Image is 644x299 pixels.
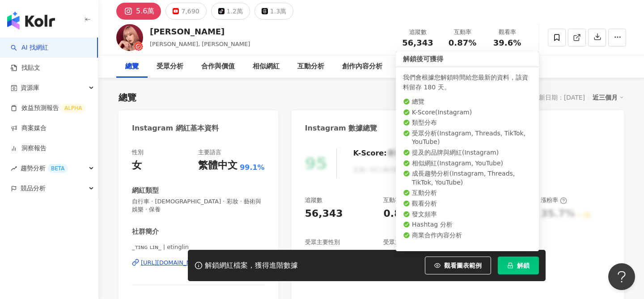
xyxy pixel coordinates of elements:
div: 我們會根據您解鎖時間給您最新的資料，該資料留存 180 天。 [403,72,532,92]
li: 觀看分析 [403,199,532,208]
div: 女 [132,159,142,173]
a: searchAI 找網紅 [11,43,48,52]
div: 最後更新日期：[DATE] [520,94,585,101]
div: 相似網紅 [253,61,280,72]
div: 追蹤數 [305,196,322,204]
span: 0.87% [449,38,476,47]
div: 總覽 [119,91,136,104]
div: 受眾分析 [157,61,183,72]
span: 趨勢分析 [21,158,68,178]
li: 提及的品牌與網紅 ( Instagram ) [403,148,532,157]
div: 1.3萬 [270,5,286,17]
li: 成長趨勢分析 ( Instagram, Threads, TikTok, YouTube ) [403,169,532,187]
li: 商業合作內容分析 [403,231,532,240]
span: 觀看圖表範例 [444,262,482,269]
span: 競品分析 [21,178,46,198]
div: 網紅類型 [132,186,159,195]
div: 受眾主要年齡 [383,238,418,246]
span: 56,343 [402,38,433,47]
li: Hashtag 分析 [403,220,532,229]
button: 7,690 [165,3,206,20]
div: 解鎖網紅檔案，獲得進階數據 [205,261,298,270]
div: 合作與價值 [201,61,235,72]
div: 繁體中文 [198,159,237,173]
div: 社群簡介 [132,227,159,236]
div: 互動率 [445,28,479,37]
button: 觀看圖表範例 [425,257,491,274]
span: 39.6% [493,38,521,47]
div: 互動率 [383,196,410,204]
span: 99.1% [240,163,265,173]
li: 互動分析 [403,189,532,198]
div: 性別 [132,148,144,156]
img: KOL Avatar [116,24,143,51]
span: 自行車 · [DEMOGRAPHIC_DATA] · 彩妝 · 藝術與娛樂 · 保養 [132,198,265,214]
div: 觀看率 [490,28,524,37]
a: 找貼文 [11,63,40,72]
span: 資源庫 [21,78,39,98]
div: 漲粉率 [541,196,567,204]
a: 洞察報告 [11,144,47,153]
div: 近三個月 [593,92,624,103]
div: 主要語言 [198,148,221,156]
li: 總覽 [403,97,532,106]
div: 解鎖後可獲得 [396,51,539,67]
li: 相似網紅 ( Instagram, YouTube ) [403,159,532,168]
button: 1.2萬 [211,3,250,20]
div: 創作內容分析 [342,61,382,72]
a: 效益預測報告ALPHA [11,104,85,113]
div: BETA [47,164,68,173]
div: 5.6萬 [136,5,154,17]
div: 0.87% [383,207,417,221]
button: 5.6萬 [116,3,161,20]
div: Instagram 網紅基本資料 [132,123,219,133]
div: 56,343 [305,207,343,221]
div: 1.2萬 [227,5,243,17]
img: logo [7,12,55,29]
div: 總覽 [125,61,139,72]
button: 1.3萬 [254,3,293,20]
a: 商案媒合 [11,124,47,133]
div: K-Score : [353,148,410,158]
div: Instagram 數據總覽 [305,123,377,133]
div: 7,690 [181,5,199,17]
div: 女性 [305,249,325,263]
span: 解鎖 [517,262,530,269]
li: 受眾分析 ( Instagram, Threads, TikTok, YouTube ) [403,129,532,146]
li: K-Score ( Instagram ) [403,108,532,117]
span: rise [11,165,17,172]
div: 受眾主要性別 [305,238,340,246]
span: _ᴛɪɴɢ ʟɪɴ_ | etinglin [132,243,265,251]
li: 類型分布 [403,118,532,127]
span: [PERSON_NAME], [PERSON_NAME] [150,41,250,47]
div: [PERSON_NAME] [150,26,250,37]
div: 互動分析 [297,61,324,72]
li: 發文頻率 [403,210,532,219]
button: 解鎖 [498,257,539,274]
div: 追蹤數 [401,28,435,37]
span: lock [507,262,513,269]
